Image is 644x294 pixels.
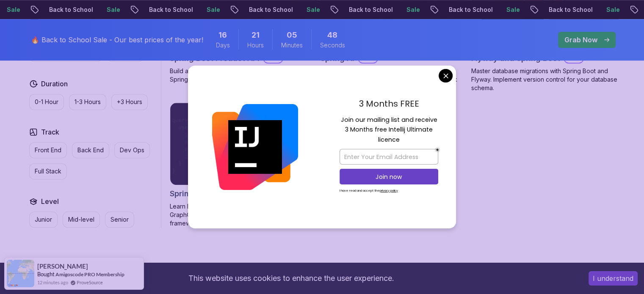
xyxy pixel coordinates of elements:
[564,35,597,45] p: Grab Now
[41,79,68,89] h2: Duration
[55,271,124,278] a: Amigoscode PRO Membership
[170,67,317,84] p: Build a fully functional Product API from scratch with Spring Boot.
[111,94,148,110] button: +3 Hours
[111,215,129,224] p: Senior
[287,29,297,41] span: 5 Minutes
[170,202,317,228] p: Learn how to build efficient, flexible APIs using GraphQL and integrate them with modern front-en...
[69,94,106,110] button: 1-3 Hours
[29,142,67,158] button: Front End
[37,271,55,278] span: Bought
[438,5,496,14] p: Back to School
[120,146,144,154] p: Dev Ops
[114,142,150,158] button: Dev Ops
[29,163,67,179] button: Full Stack
[29,94,64,110] button: 0-1 Hour
[75,98,101,106] p: 1-3 Hours
[327,29,337,41] span: 48 Seconds
[216,41,230,49] span: Days
[596,5,623,14] p: Sale
[538,5,596,14] p: Back to School
[96,5,123,14] p: Sale
[39,5,96,14] p: Back to School
[396,5,423,14] p: Sale
[252,29,260,41] span: 21 Hours
[77,146,104,154] p: Back End
[247,41,264,49] span: Hours
[63,212,100,228] button: Mid-level
[6,269,576,288] div: This website uses cookies to enhance the user experience.
[35,146,61,154] p: Front End
[7,260,34,287] img: provesource social proof notification image
[35,98,58,106] p: 0-1 Hour
[105,212,134,228] button: Senior
[29,212,58,228] button: Junior
[281,41,303,49] span: Minutes
[41,127,59,137] h2: Track
[72,142,109,158] button: Back End
[218,29,227,41] span: 16 Days
[37,279,68,286] span: 12 minutes ago
[589,271,638,286] button: Accept cookies
[338,5,396,14] p: Back to School
[117,98,142,106] p: +3 Hours
[35,167,61,176] p: Full Stack
[35,215,52,224] p: Junior
[68,215,94,224] p: Mid-level
[320,41,345,49] span: Seconds
[41,196,59,206] h2: Level
[37,263,88,270] span: [PERSON_NAME]
[196,5,223,14] p: Sale
[31,35,203,45] p: 🔥 Back to School Sale - Our best prices of the year!
[170,103,317,185] img: Spring for GraphQL card
[496,5,523,14] p: Sale
[170,188,242,200] h2: Spring for GraphQL
[138,5,196,14] p: Back to School
[296,5,323,14] p: Sale
[170,102,317,228] a: Spring for GraphQL card1.17hSpring for GraphQLProLearn how to build efficient, flexible APIs usin...
[471,67,619,92] p: Master database migrations with Spring Boot and Flyway. Implement version control for your databa...
[238,5,296,14] p: Back to School
[77,279,103,286] a: ProveSource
